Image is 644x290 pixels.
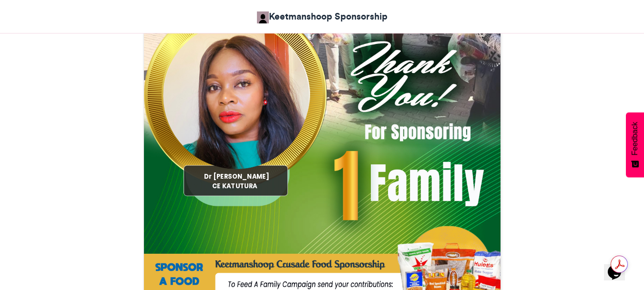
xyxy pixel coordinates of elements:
img: 1754904377.708-b2dcae4267c1926e4edbba7f5065fdc4d8f11412.png [163,22,309,169]
a: Keetmanshoop Sponsorship [257,10,388,23]
button: Feedback - Show survey [626,112,644,177]
img: Keetmanshoop Sponsorship [257,11,269,23]
iframe: chat widget [604,252,634,280]
div: CE KATUTURA [183,182,286,191]
div: Dr [PERSON_NAME] [185,172,288,181]
span: Feedback [631,122,639,155]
